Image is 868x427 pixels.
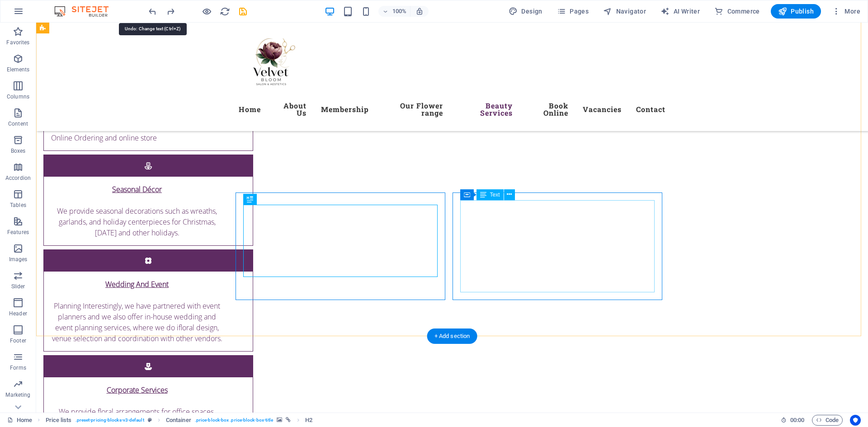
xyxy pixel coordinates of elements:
[165,6,176,17] i: Redo: Add element (Ctrl+Y, ⌘+Y)
[781,415,805,426] h6: Session time
[195,415,274,426] span: . price-block-box .price-block-box-title
[237,6,248,17] button: save
[790,415,804,426] span: 00 00
[238,6,248,17] i: Save (Ctrl+S)
[286,418,291,422] i: This element is linked
[7,415,32,426] a: Click to cancel selection. Double-click to open Pages
[201,6,212,17] button: Click here to leave preview mode and continue editing
[7,93,29,100] p: Columns
[490,192,500,197] span: Text
[505,4,546,19] button: Design
[277,418,282,422] i: This element contains a background
[9,256,28,263] p: Images
[7,229,29,236] p: Features
[46,415,312,426] nav: breadcrumb
[603,7,646,16] span: Navigator
[828,4,864,19] button: More
[10,364,26,371] p: Forms
[5,174,31,182] p: Accordion
[5,391,30,399] p: Marketing
[7,66,30,73] p: Elements
[797,417,798,423] span: :
[660,7,700,16] span: AI Writer
[9,310,27,317] p: Header
[812,415,843,426] button: Code
[599,4,650,19] button: Navigator
[147,6,158,17] button: undo
[553,4,592,19] button: Pages
[509,7,542,16] span: Design
[165,6,176,17] button: redo
[557,7,589,16] span: Pages
[711,4,764,19] button: Commerce
[771,4,821,19] button: Publish
[148,418,152,422] i: This element is a customizable preset
[8,120,28,127] p: Content
[11,283,25,290] p: Slider
[46,415,72,426] span: Click to select. Double-click to edit
[378,6,410,17] button: 100%
[11,147,26,155] p: Boxes
[305,415,312,426] span: Click to select. Double-click to edit
[850,415,861,426] button: Usercentrics
[219,6,230,17] button: reload
[75,415,144,426] span: . preset-pricing-blocks-v3-default
[505,4,546,19] div: Design (Ctrl+Alt+Y)
[166,415,191,426] span: Click to select. Double-click to edit
[832,7,860,16] span: More
[714,7,760,16] span: Commerce
[816,415,839,426] span: Code
[52,6,120,17] img: Editor Logo
[778,7,814,16] span: Publish
[6,39,29,46] p: Favorites
[392,6,406,17] h6: 100%
[415,7,424,15] i: On resize automatically adjust zoom level to fit chosen device.
[220,6,230,17] i: Reload page
[10,337,26,344] p: Footer
[10,202,26,209] p: Tables
[427,328,477,344] div: + Add section
[657,4,703,19] button: AI Writer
